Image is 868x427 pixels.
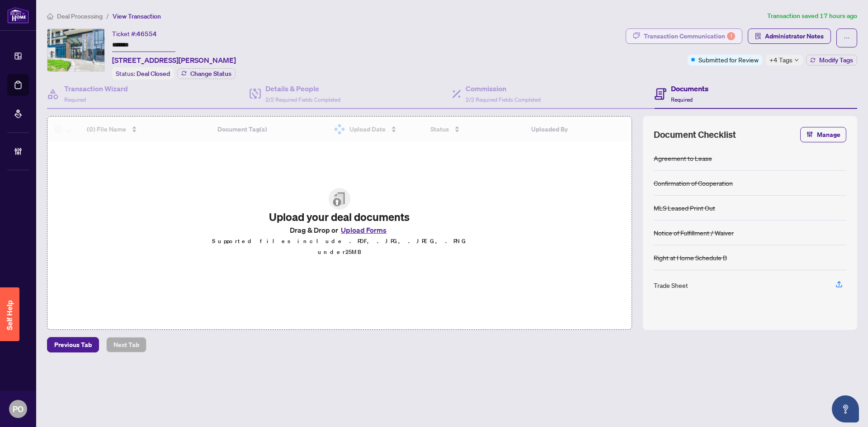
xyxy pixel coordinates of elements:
[106,337,146,352] button: Next Tab
[806,55,857,66] button: Modify Tags
[13,403,24,415] span: PO
[265,96,340,103] span: 2/2 Required Fields Completed
[727,32,735,40] div: 1
[212,210,467,224] h2: Upload your deal documents
[769,55,793,65] span: +4 Tags
[64,96,86,103] span: Required
[137,70,170,78] span: Deal Closed
[290,224,389,236] span: Drag & Drop or
[265,83,340,94] h4: Details & People
[112,67,174,80] div: Status:
[654,253,727,263] div: Right at Home Schedule B
[800,127,846,142] button: Manage
[190,70,231,77] span: Change Status
[204,181,475,265] span: File UploadUpload your deal documentsDrag & Drop orUpload FormsSupported files include .PDF, .JPG...
[137,30,157,38] span: 46554
[177,68,236,79] button: Change Status
[644,29,735,43] div: Transaction Communication
[64,83,128,94] h4: Transaction Wizard
[113,12,161,20] span: View Transaction
[212,236,467,258] p: Supported files include .PDF, .JPG, .JPEG, .PNG under 25 MB
[5,300,14,330] span: Self Help
[112,28,157,39] div: Ticket #:
[671,96,693,103] span: Required
[654,153,712,163] div: Agreement to Lease
[767,11,857,21] article: Transaction saved 17 hours ago
[338,224,389,236] button: Upload Forms
[765,29,824,43] span: Administrator Notes
[817,127,840,142] span: Manage
[654,178,733,188] div: Confirmation of Cooperation
[654,228,734,238] div: Notice of Fulfillment / Waiver
[112,55,236,66] span: [STREET_ADDRESS][PERSON_NAME]
[466,83,541,94] h4: Commission
[819,57,853,63] span: Modify Tags
[57,12,103,20] span: Deal Processing
[832,395,859,422] button: Open asap
[671,83,708,94] h4: Documents
[654,203,715,213] div: MLS Leased Print Out
[844,35,850,41] span: ellipsis
[748,28,831,44] button: Administrator Notes
[654,128,736,141] span: Document Checklist
[329,188,350,210] img: File Upload
[755,33,761,39] span: solution
[106,11,109,21] li: /
[698,55,759,65] span: Submitted for Review
[7,7,29,23] img: logo
[47,29,104,71] img: IMG-W12303588_1.jpg
[466,96,541,103] span: 2/2 Required Fields Completed
[654,280,688,290] div: Trade Sheet
[54,338,92,352] span: Previous Tab
[794,58,799,62] span: down
[47,13,53,19] span: home
[626,28,742,44] button: Transaction Communication1
[47,337,99,352] button: Previous Tab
